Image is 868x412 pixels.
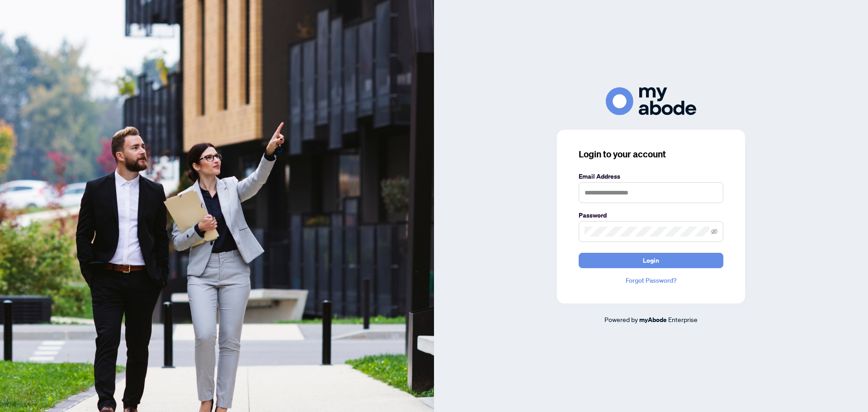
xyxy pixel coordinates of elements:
[711,228,717,235] span: eye-invisible
[579,171,723,181] label: Email Address
[579,210,723,220] label: Password
[606,87,696,115] img: ma-logo
[643,253,659,268] span: Login
[579,148,723,161] h3: Login to your account
[579,275,723,285] a: Forgot Password?
[604,315,638,323] span: Powered by
[668,315,698,323] span: Enterprise
[639,315,667,325] a: myAbode
[579,253,723,268] button: Login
